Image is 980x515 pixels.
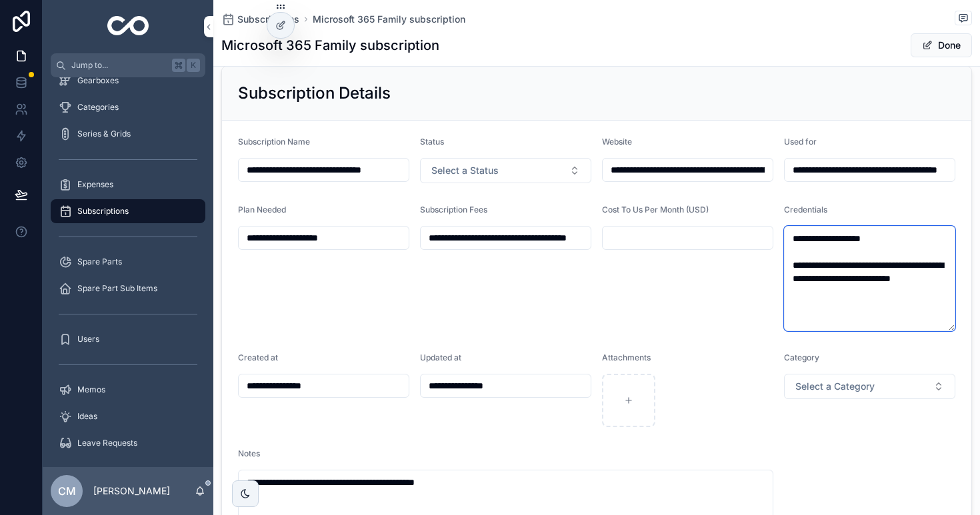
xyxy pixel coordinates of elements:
button: Select Button [784,374,955,399]
span: Jump to... [71,60,167,71]
span: Plan Needed [238,205,286,215]
a: Microsoft 365 Family subscription [313,13,465,26]
span: Memos [77,384,105,395]
button: Select Button [420,158,591,183]
span: Subscription Name [238,137,310,147]
span: Category [784,352,819,362]
span: Subscriptions [77,206,129,217]
span: Credentials [784,205,827,215]
a: Expenses [51,173,205,197]
a: Spare Part Sub Items [51,276,205,300]
span: Categories [77,102,119,113]
span: K [188,60,199,71]
span: Select a Category [795,380,875,393]
button: Jump to...K [51,53,205,77]
a: Spare Parts [51,250,205,274]
a: Series & Grids [51,122,205,146]
span: Spare Part Sub Items [77,283,157,294]
span: Users [77,334,99,344]
span: Used for [784,137,817,147]
span: Leave Requests [77,438,137,448]
span: Status [420,137,444,147]
a: Ideas [51,404,205,428]
span: Gearboxes [77,75,119,86]
h1: Microsoft 365 Family subscription [221,36,439,55]
span: Subscription Fees [420,205,487,215]
span: Website [602,137,632,147]
img: App logo [107,16,149,37]
span: Expenses [77,179,113,190]
span: Ideas [77,411,97,422]
span: Attachments [602,352,651,362]
span: Series & Grids [77,129,131,139]
a: Categories [51,95,205,119]
a: Users [51,327,205,351]
span: Select a Status [431,164,499,177]
span: Updated at [420,352,461,362]
span: Cost To Us Per Month (USD) [602,205,709,215]
h2: Subscription Details [238,83,391,104]
a: Gearboxes [51,69,205,93]
p: [PERSON_NAME] [93,484,170,498]
a: Subscriptions [51,199,205,223]
span: Notes [238,448,260,458]
a: Memos [51,378,205,402]
span: CM [58,483,76,499]
span: Created at [238,352,278,362]
a: Subscriptions [221,13,299,26]
span: Spare Parts [77,257,122,267]
div: scrollable content [43,77,213,467]
span: Subscriptions [237,13,299,26]
a: Leave Requests [51,431,205,455]
button: Done [911,33,972,57]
